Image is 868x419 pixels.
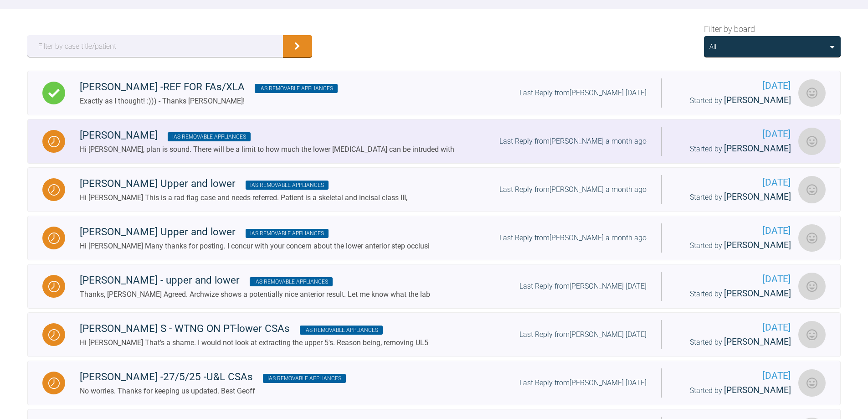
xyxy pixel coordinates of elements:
[80,289,430,300] div: Thanks, [PERSON_NAME] Agreed. Archwize shows a potentially nice anterior result. Let me know what...
[798,273,826,300] img: Nicola Bone
[80,369,346,385] div: [PERSON_NAME] -27/5/25 -U&L CSAs
[724,240,791,250] span: [PERSON_NAME]
[499,184,647,196] div: Last Reply from [PERSON_NAME] a month ago
[246,229,329,238] span: IAS Removable Appliances
[724,288,791,299] span: [PERSON_NAME]
[519,377,647,389] div: Last Reply from [PERSON_NAME] [DATE]
[250,277,333,286] span: IAS Removable Appliances
[724,95,791,105] span: [PERSON_NAME]
[80,240,430,252] div: Hi [PERSON_NAME] Many thanks for posting. I concur with your concern about the lower anterior ste...
[676,272,791,287] span: [DATE]
[676,335,791,349] div: Started by
[168,132,251,141] span: IAS Removable Appliances
[798,128,826,155] img: Nicola Bone
[80,144,454,155] div: Hi [PERSON_NAME], plan is sound. There will be a limit to how much the lower [MEDICAL_DATA] can b...
[48,136,60,147] img: Waiting
[255,84,338,93] span: IAS Removable Appliances
[676,175,791,190] span: [DATE]
[724,385,791,395] span: [PERSON_NAME]
[48,233,60,244] img: Waiting
[80,337,428,349] div: Hi [PERSON_NAME] That's a shame. I would not look at extracting the upper 5's. Reason being, remo...
[798,321,826,348] img: Nicola Bone
[676,127,791,142] span: [DATE]
[519,329,647,341] div: Last Reply from [PERSON_NAME] [DATE]
[80,176,407,192] div: [PERSON_NAME] Upper and lower
[676,93,791,108] div: Started by
[80,224,430,240] div: [PERSON_NAME] Upper and lower
[704,23,755,36] span: Filter by board
[798,224,826,252] img: Nicola Bone
[27,216,841,260] a: Waiting[PERSON_NAME] Upper and lower IAS Removable AppliancesHi [PERSON_NAME] Many thanks for pos...
[519,87,647,99] div: Last Reply from [PERSON_NAME] [DATE]
[27,264,841,309] a: Waiting[PERSON_NAME] - upper and lower IAS Removable AppliancesThanks, [PERSON_NAME] Agreed. Arch...
[676,368,791,383] span: [DATE]
[724,336,791,347] span: [PERSON_NAME]
[27,71,841,115] a: Complete[PERSON_NAME] -REF FOR FAs/XLA IAS Removable AppliancesExactly as I thought! :))) - Thank...
[676,383,791,398] div: Started by
[798,79,826,107] img: Nicola Bone
[519,280,647,292] div: Last Reply from [PERSON_NAME] [DATE]
[27,312,841,357] a: Waiting[PERSON_NAME] S - WTNG ON PT-lower CSAs IAS Removable AppliancesHi [PERSON_NAME] That's a ...
[48,378,60,389] img: Waiting
[48,88,60,99] img: Complete
[80,321,428,337] div: [PERSON_NAME] S - WTNG ON PT-lower CSAs
[27,35,283,57] input: Filter by case title/patient
[676,223,791,238] span: [DATE]
[48,329,60,341] img: Waiting
[300,326,383,335] span: IAS Removable Appliances
[80,127,454,144] div: [PERSON_NAME]
[798,369,826,397] img: Nicola Bone
[48,184,60,196] img: Waiting
[676,238,791,253] div: Started by
[676,78,791,93] span: [DATE]
[499,232,647,244] div: Last Reply from [PERSON_NAME] a month ago
[80,95,338,107] div: Exactly as I thought! :))) - Thanks [PERSON_NAME]!
[724,191,791,202] span: [PERSON_NAME]
[263,374,346,383] span: IAS Removable Appliances
[709,41,716,52] div: All
[676,320,791,335] span: [DATE]
[676,142,791,156] div: Started by
[27,361,841,405] a: Waiting[PERSON_NAME] -27/5/25 -U&L CSAs IAS Removable AppliancesNo worries. Thanks for keeping us...
[676,190,791,204] div: Started by
[80,192,407,204] div: Hi [PERSON_NAME] This is a rad flag case and needs referred. Patient is a skeletal and incisal cl...
[27,167,841,212] a: Waiting[PERSON_NAME] Upper and lower IAS Removable AppliancesHi [PERSON_NAME] This is a rad flag ...
[80,79,338,95] div: [PERSON_NAME] -REF FOR FAs/XLA
[798,176,826,203] img: Nicola Bone
[499,135,647,147] div: Last Reply from [PERSON_NAME] a month ago
[80,272,430,289] div: [PERSON_NAME] - upper and lower
[246,181,329,190] span: IAS Removable Appliances
[48,281,60,292] img: Waiting
[724,143,791,154] span: [PERSON_NAME]
[80,385,346,397] div: No worries. Thanks for keeping us updated. Best Geoff
[27,119,841,164] a: Waiting[PERSON_NAME] IAS Removable AppliancesHi [PERSON_NAME], plan is sound. There will be a lim...
[676,287,791,301] div: Started by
